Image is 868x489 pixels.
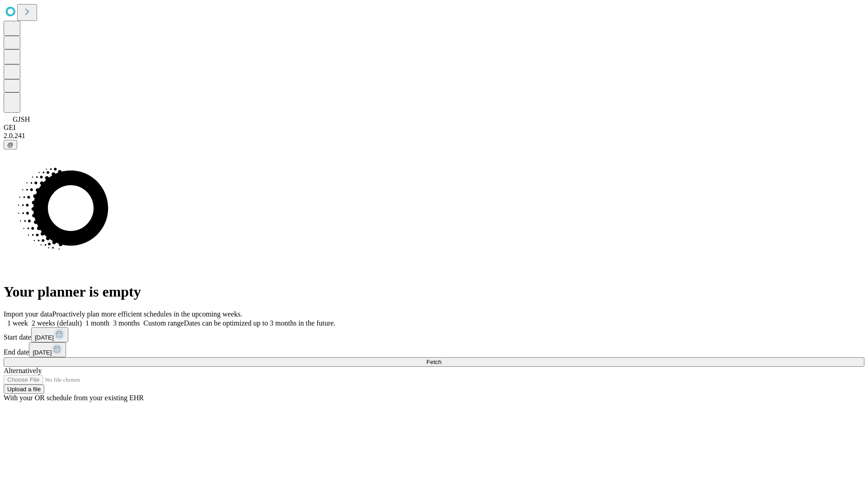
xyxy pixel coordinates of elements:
span: [DATE] [33,349,52,356]
span: 1 week [7,319,28,327]
span: @ [7,141,14,148]
span: Dates can be optimized up to 3 months in the future. [184,319,335,327]
span: Fetch [426,359,441,365]
div: Start date [4,327,864,342]
h1: Your planner is empty [4,283,864,300]
span: 1 month [85,319,109,327]
span: Proactively plan more efficient schedules in the upcoming weeks. [52,310,242,318]
button: Fetch [4,357,864,367]
span: GJSH [13,115,30,123]
span: Alternatively [4,367,42,374]
span: [DATE] [35,334,54,341]
div: 2.0.241 [4,132,864,140]
span: With your OR schedule from your existing EHR [4,394,144,402]
button: [DATE] [29,342,66,357]
button: [DATE] [31,327,68,342]
span: 3 months [113,319,140,327]
button: Upload a file [4,384,44,394]
div: GEI [4,124,864,132]
span: Custom range [143,319,184,327]
button: @ [4,140,17,149]
div: End date [4,342,864,357]
span: 2 weeks (default) [32,319,82,327]
span: Import your data [4,310,52,318]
